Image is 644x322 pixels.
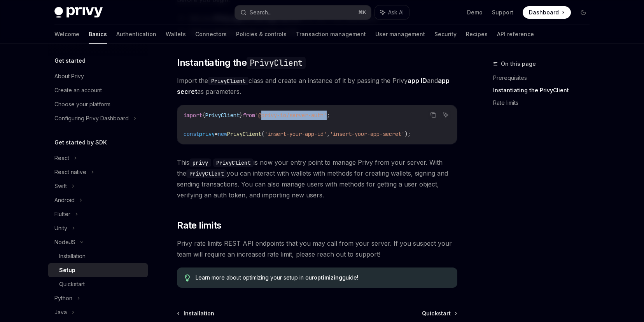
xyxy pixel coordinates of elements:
[529,9,559,16] span: Dashboard
[177,157,457,201] span: This is now your entry point to manage Privy from your server. With the you can interact with wal...
[235,5,371,19] button: Search...⌘K
[59,252,86,261] div: Installation
[375,25,425,44] a: User management
[577,6,590,19] button: Toggle dark mode
[184,310,214,317] span: Installation
[54,72,84,81] div: About Privy
[296,25,366,44] a: Transaction management
[185,274,190,282] svg: Tip
[501,59,536,69] span: On this page
[330,130,404,137] span: 'insert-your-app-secret'
[375,5,409,19] button: Ask AI
[116,25,156,44] a: Authentication
[59,266,75,275] div: Setup
[213,158,254,167] code: PrivyClient
[404,130,411,137] span: );
[54,86,102,95] div: Create an account
[247,57,306,69] code: PrivyClient
[492,9,513,16] a: Support
[215,130,218,137] span: =
[240,112,243,119] span: }
[250,8,271,17] div: Search...
[218,130,227,137] span: new
[177,219,221,232] span: Rate limits
[466,25,488,44] a: Recipes
[358,9,366,16] span: ⌘ K
[264,130,327,137] span: 'insert-your-app-id'
[48,277,148,291] a: Quickstart
[327,130,330,137] span: ,
[54,56,86,65] h5: Get started
[54,167,86,177] div: React native
[54,181,67,191] div: Swift
[205,112,240,119] span: PrivyClient
[184,112,202,119] span: import
[48,249,148,263] a: Installation
[54,153,69,163] div: React
[493,97,596,109] a: Rate limits
[54,308,67,317] div: Java
[261,130,264,137] span: (
[54,238,75,247] div: NodeJS
[177,238,457,260] span: Privy rate limits REST API endpoints that you may call from your server. If you suspect your team...
[48,83,148,97] a: Create an account
[497,25,534,44] a: API reference
[54,7,103,18] img: dark logo
[467,9,483,16] a: Demo
[493,72,596,84] a: Prerequisites
[195,25,227,44] a: Connectors
[202,112,205,119] span: {
[54,195,75,205] div: Android
[54,209,70,219] div: Flutter
[177,56,306,69] span: Instantiating the
[89,25,107,44] a: Basics
[48,69,148,83] a: About Privy
[189,158,211,167] code: privy
[314,274,342,281] a: optimizing
[54,114,129,123] div: Configuring Privy Dashboard
[422,310,457,317] a: Quickstart
[54,223,67,233] div: Unity
[186,169,227,178] code: PrivyClient
[243,112,255,119] span: from
[327,112,330,119] span: ;
[227,130,261,137] span: PrivyClient
[388,9,404,16] span: Ask AI
[199,130,215,137] span: privy
[493,84,596,97] a: Instantiating the PrivyClient
[408,77,427,84] strong: app ID
[166,25,186,44] a: Wallets
[54,25,79,44] a: Welcome
[48,97,148,111] a: Choose your platform
[54,294,72,303] div: Python
[184,130,199,137] span: const
[196,274,450,282] span: Learn more about optimizing your setup in our guide!
[434,25,457,44] a: Security
[178,310,214,317] a: Installation
[523,6,571,19] a: Dashboard
[54,100,110,109] div: Choose your platform
[428,110,438,120] button: Copy the contents from the code block
[54,138,107,147] h5: Get started by SDK
[441,110,451,120] button: Ask AI
[236,25,287,44] a: Policies & controls
[208,77,248,85] code: PrivyClient
[177,75,457,97] span: Import the class and create an instance of it by passing the Privy and as parameters.
[59,280,85,289] div: Quickstart
[48,263,148,277] a: Setup
[255,112,327,119] span: '@privy-io/server-auth'
[422,310,451,317] span: Quickstart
